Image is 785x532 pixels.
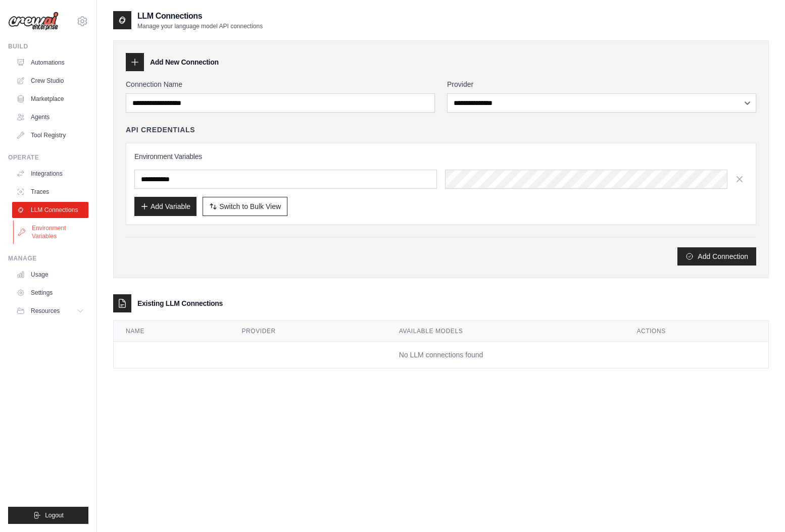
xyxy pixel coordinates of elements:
h3: Environment Variables [134,151,748,162]
a: Integrations [12,166,88,182]
label: Provider [447,79,756,89]
a: Settings [12,285,88,301]
img: Logo [8,12,59,31]
th: Available Models [387,321,625,342]
div: Manage [8,254,88,262]
div: Operate [8,153,88,162]
button: Resources [12,303,88,319]
th: Name [114,321,229,342]
span: Logout [45,511,64,519]
a: Automations [12,55,88,71]
button: Switch to Bulk View [203,197,287,216]
h3: Existing LLM Connections [137,298,223,308]
a: Usage [12,267,88,283]
span: Resources [31,307,60,315]
a: Environment Variables [13,220,89,244]
button: Add Connection [677,247,756,265]
a: Crew Studio [12,73,88,89]
td: No LLM connections found [114,342,768,368]
button: Logout [8,507,88,524]
h2: LLM Connections [137,10,263,22]
a: LLM Connections [12,202,88,218]
h3: Add New Connection [150,57,219,67]
a: Traces [12,184,88,200]
p: Manage your language model API connections [137,22,263,30]
th: Actions [624,321,768,342]
button: Add Variable [134,197,197,216]
span: Switch to Bulk View [219,201,281,211]
a: Agents [12,109,88,125]
label: Connection Name [126,79,435,89]
a: Marketplace [12,91,88,107]
a: Tool Registry [12,127,88,143]
th: Provider [229,321,386,342]
h4: API Credentials [126,125,195,135]
div: Build [8,42,88,50]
